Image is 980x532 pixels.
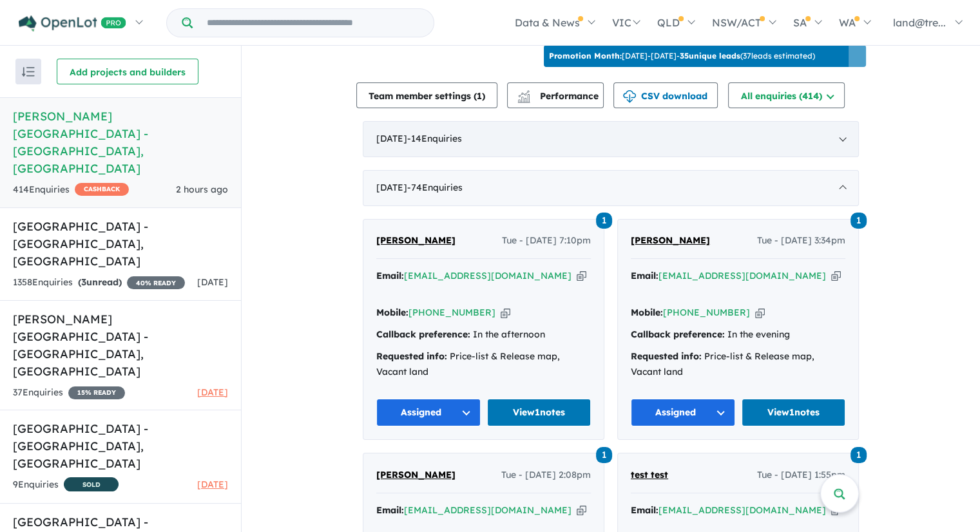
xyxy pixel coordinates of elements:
[549,51,622,61] b: Promotion Month:
[850,213,867,229] span: 1
[631,399,735,426] button: Assigned
[13,218,228,270] h5: [GEOGRAPHIC_DATA] - [GEOGRAPHIC_DATA] , [GEOGRAPHIC_DATA]
[680,51,740,61] b: 35 unique leads
[13,275,185,290] div: 1358 Enquir ies
[477,90,482,102] span: 1
[13,477,119,493] div: 9 Enquir ies
[19,15,126,32] img: Openlot PRO Logo White
[728,82,845,108] button: All enquiries (414)
[757,233,845,249] span: Tue - [DATE] 3:34pm
[13,420,228,472] h5: [GEOGRAPHIC_DATA] - [GEOGRAPHIC_DATA] , [GEOGRAPHIC_DATA]
[376,327,591,343] div: In the afternoon
[197,276,228,288] span: [DATE]
[13,108,228,177] h5: [PERSON_NAME][GEOGRAPHIC_DATA] - [GEOGRAPHIC_DATA] , [GEOGRAPHIC_DATA]
[631,234,710,246] span: [PERSON_NAME]
[404,270,572,281] a: [EMAIL_ADDRESS][DOMAIN_NAME]
[408,307,495,318] a: [PHONE_NUMBER]
[363,121,859,157] div: [DATE]
[376,234,456,246] span: [PERSON_NAME]
[376,349,591,380] div: Price-list & Release map, Vacant land
[407,182,463,193] span: - 74 Enquir ies
[850,447,867,463] span: 1
[596,213,612,229] span: 1
[519,90,599,102] span: Performance
[13,310,228,380] h5: [PERSON_NAME] [GEOGRAPHIC_DATA] - [GEOGRAPHIC_DATA] , [GEOGRAPHIC_DATA]
[501,306,510,319] button: Copy
[356,82,497,108] button: Team member settings (1)
[13,182,129,198] div: 414 Enquir ies
[404,504,572,516] a: [EMAIL_ADDRESS][DOMAIN_NAME]
[502,233,591,249] span: Tue - [DATE] 7:10pm
[518,90,530,97] img: line-chart.svg
[850,211,867,229] a: 1
[577,269,586,283] button: Copy
[376,504,404,516] strong: Email:
[176,184,228,195] span: 2 hours ago
[596,445,612,462] a: 1
[22,67,35,77] img: sort.svg
[631,327,845,343] div: In the evening
[376,307,408,318] strong: Mobile:
[507,82,604,108] button: Performance
[376,233,456,249] a: [PERSON_NAME]
[197,479,228,490] span: [DATE]
[742,399,846,426] a: View1notes
[363,170,859,206] div: [DATE]
[755,306,765,319] button: Copy
[78,276,122,288] strong: ( unread)
[850,445,867,462] a: 1
[631,270,658,281] strong: Email:
[596,447,612,463] span: 1
[596,211,612,229] a: 1
[376,469,456,480] span: [PERSON_NAME]
[631,307,663,318] strong: Mobile:
[68,386,125,399] span: 15 % READY
[631,233,710,249] a: [PERSON_NAME]
[64,477,119,491] span: SOLD
[577,504,586,517] button: Copy
[197,386,228,398] span: [DATE]
[81,276,86,288] span: 3
[631,504,658,516] strong: Email:
[57,59,198,84] button: Add projects and builders
[376,350,447,362] strong: Requested info:
[893,16,946,29] span: land@tre...
[631,468,668,483] a: test test
[631,469,668,480] span: test test
[631,349,845,380] div: Price-list & Release map, Vacant land
[613,82,718,108] button: CSV download
[631,350,702,362] strong: Requested info:
[127,276,185,289] span: 40 % READY
[757,468,845,483] span: Tue - [DATE] 1:55pm
[376,399,481,426] button: Assigned
[487,399,591,426] a: View1notes
[376,328,470,340] strong: Callback preference:
[658,270,826,281] a: [EMAIL_ADDRESS][DOMAIN_NAME]
[623,90,636,103] img: download icon
[658,504,826,516] a: [EMAIL_ADDRESS][DOMAIN_NAME]
[376,270,404,281] strong: Email:
[75,183,129,196] span: CASHBACK
[13,385,125,401] div: 37 Enquir ies
[501,468,591,483] span: Tue - [DATE] 2:08pm
[663,307,750,318] a: [PHONE_NUMBER]
[549,50,815,62] p: [DATE] - [DATE] - ( 37 leads estimated)
[831,269,841,283] button: Copy
[376,468,456,483] a: [PERSON_NAME]
[517,94,530,102] img: bar-chart.svg
[195,9,431,37] input: Try estate name, suburb, builder or developer
[407,133,462,144] span: - 14 Enquir ies
[631,328,725,340] strong: Callback preference:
